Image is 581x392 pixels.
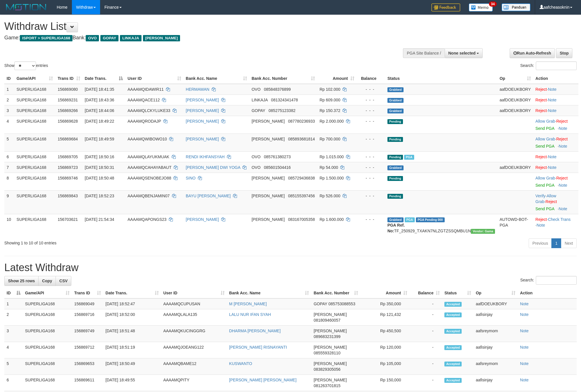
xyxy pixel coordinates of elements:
span: Copy 089683231399 to clipboard [314,334,340,339]
a: Note [520,302,529,306]
th: Trans ID: activate to sort column ascending [55,73,82,84]
div: - - - [359,175,383,181]
th: Status: activate to sort column ascending [442,288,473,298]
a: Note [559,144,567,148]
a: [PERSON_NAME] [186,217,219,222]
div: - - - [359,165,383,170]
span: [PERSON_NAME] [314,378,347,382]
span: AAAAMQIDAWIR11 [127,87,164,92]
span: Accepted [444,345,462,350]
span: AAAAMQLAYUKMUAK [127,155,169,159]
span: Rp 1.600.000 [320,217,344,222]
span: Accepted [444,312,462,317]
span: Copy 085155397456 to clipboard [288,194,315,198]
span: [PERSON_NAME] [314,345,347,349]
a: Send PGA [536,183,554,188]
label: Show entries [4,61,48,70]
span: AAAAMQLCKYLUKE33 [127,108,170,113]
td: SUPERLIGA168 [14,94,56,105]
th: Date Trans.: activate to sort column ascending [103,288,161,298]
td: Rp 105,000 [360,358,410,375]
span: [PERSON_NAME] [252,217,285,222]
span: AAAAMQACE112 [127,98,160,102]
select: Showentries [14,61,36,70]
th: Status [385,73,497,84]
div: - - - [359,97,383,103]
td: SUPERLIGA168 [23,298,72,309]
span: AAAAMQBENJAMIN07 [127,194,169,198]
td: - [410,342,442,358]
td: aafDOEUKBORY [473,298,518,309]
a: Reject [536,87,547,92]
td: aafsreymom [473,358,518,375]
td: SUPERLIGA168 [23,358,72,375]
span: Copy 081324341478 to clipboard [271,98,298,102]
a: CSV [56,276,71,286]
th: Bank Acc. Number: activate to sort column ascending [311,288,360,298]
td: AAAAMQPITY [161,375,227,391]
span: Marked by aafchhiseyha [405,217,415,222]
span: OVO [252,87,261,92]
span: AAAAMQSENOBEJO88 [127,176,171,180]
th: Game/API: activate to sort column ascending [23,288,72,298]
span: [DATE] 18:43:36 [85,98,114,102]
td: 156869716 [72,309,103,326]
th: User ID: activate to sort column ascending [125,73,183,84]
span: Accepted [444,378,462,383]
a: Run Auto-Refresh [510,48,555,58]
span: [PERSON_NAME] [314,361,347,366]
td: TF_250929_TXAKN7NLZGTZSSQMBU1N [385,214,497,236]
span: [DATE] 21:54:34 [85,217,114,222]
td: 3 [4,105,14,116]
a: LALU NUR IFAN SYAH [229,312,271,317]
td: · [533,116,578,134]
span: Rp 609.000 [320,98,340,102]
span: Copy [42,279,52,283]
span: 156869746 [58,176,78,180]
td: 6 [4,375,23,391]
td: SUPERLIGA168 [14,190,56,214]
div: - - - [359,118,383,124]
a: Reject [556,176,568,180]
span: [DATE] 18:49:59 [85,137,114,141]
td: 6 [4,151,14,162]
td: AAAAMQCUPUSAN [161,298,227,309]
span: Show 25 rows [8,279,35,283]
th: Action [518,288,577,298]
a: Reject [536,165,547,170]
span: Grabbed [387,217,404,222]
span: Copy 085761380273 to clipboard [264,155,290,159]
span: Rp 102.000 [320,87,340,92]
button: None selected [445,48,483,58]
b: PGA Ref. No: [387,223,405,233]
h4: Game: Bank: [4,35,382,41]
span: Copy 081809460057 to clipboard [314,318,340,323]
span: Grabbed [387,165,404,170]
span: · [536,194,556,204]
th: Game/API: activate to sort column ascending [14,73,56,84]
td: SUPERLIGA168 [14,116,56,134]
img: Feedback.jpg [431,3,460,11]
label: Search: [520,276,577,285]
a: BAYU [PERSON_NAME] [186,194,231,198]
td: SUPERLIGA168 [23,375,72,391]
span: Copy 083829305056 to clipboard [314,367,340,372]
td: aafDOEUKBORY [497,105,533,116]
a: Check Trans [548,217,571,222]
a: Allow Grab [536,194,556,204]
td: · · [533,190,578,214]
span: Grabbed [387,109,404,113]
td: · · [533,214,578,236]
a: Reject [556,137,568,141]
span: [DATE] 18:50:48 [85,176,114,180]
a: Reject [536,155,547,159]
td: AUTOWD-BOT-PGA [497,214,533,236]
span: Accepted [444,302,462,307]
span: Rp 54.000 [320,165,338,170]
td: 2 [4,94,14,105]
th: Balance [357,73,385,84]
a: Note [548,155,557,159]
a: M [PERSON_NAME] [229,302,267,306]
a: [PERSON_NAME] DWI YOGA [186,165,240,170]
th: Action [533,73,578,84]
